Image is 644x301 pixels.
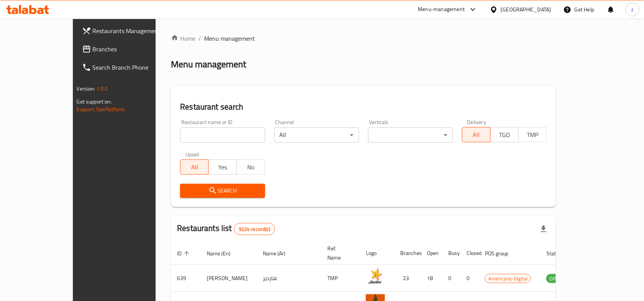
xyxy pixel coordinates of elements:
div: Menu-management [418,5,465,14]
th: Logo [360,242,394,265]
a: Branches [76,40,180,58]
span: No [240,162,262,173]
span: POS group [485,249,518,258]
th: Busy [442,242,460,265]
td: 0 [442,265,460,292]
span: TGO [494,129,516,140]
button: Search [180,184,265,198]
span: Version: [77,84,95,94]
td: هارديز [257,265,321,292]
td: 23 [394,265,421,292]
td: 639 [171,265,201,292]
span: Search [186,186,259,196]
button: All [180,159,209,175]
span: Name (Ar) [263,249,295,258]
button: TGO [490,127,519,142]
a: Search Branch Phone [76,58,180,76]
span: Restaurants Management [93,26,174,35]
td: [PERSON_NAME] [201,265,257,292]
span: Americana-Digital [485,274,531,283]
img: Hardee's [366,267,385,286]
span: Menu management [204,34,255,43]
h2: Menu management [171,58,246,70]
span: Yes [212,162,234,173]
div: ​ [368,127,453,143]
div: Total records count [234,223,275,235]
span: TMP [522,129,544,140]
li: / [198,34,201,43]
span: Search Branch Phone [93,63,174,72]
td: 0 [460,265,479,292]
div: [GEOGRAPHIC_DATA] [501,5,551,14]
th: Closed [460,242,479,265]
div: Export file [535,220,553,238]
button: TMP [518,127,547,142]
a: Support.OpsPlatform [77,104,125,114]
span: All [184,162,206,173]
span: 1.0.0 [97,84,108,94]
th: Open [421,242,442,265]
span: Branches [93,45,174,54]
td: TMP [321,265,360,292]
button: No [237,159,265,175]
a: Home [171,34,195,43]
nav: breadcrumb [171,34,556,43]
div: All [274,127,359,143]
span: ID [177,249,192,258]
label: Delivery [467,119,486,125]
button: Yes [208,159,237,175]
span: Status [546,249,571,258]
button: All [462,127,491,142]
th: Branches [394,242,421,265]
h2: Restaurant search [180,101,547,113]
td: 18 [421,265,442,292]
span: 9224 record(s) [234,226,275,233]
span: Ref. Name [327,244,351,262]
label: Upsell [185,152,200,157]
span: Name (En) [207,249,240,258]
input: Search for restaurant name or ID.. [180,127,265,143]
span: z [631,5,634,14]
h2: Restaurants list [177,223,275,235]
a: Restaurants Management [76,22,180,40]
span: Get support on: [77,97,112,107]
span: OPEN [546,274,565,283]
span: All [465,129,488,140]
